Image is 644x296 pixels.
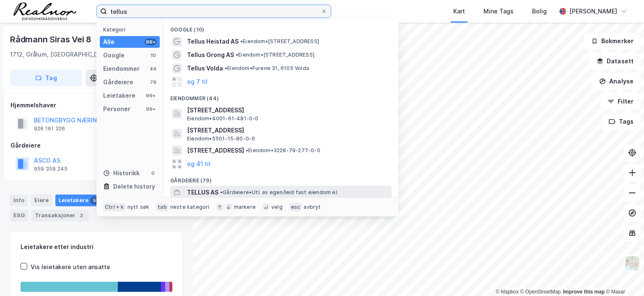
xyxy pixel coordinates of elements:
div: Ctrl + k [103,203,126,211]
button: Analyse [592,73,641,90]
span: Gårdeiere • Utl. av egen/leid fast eiendom el. [220,189,338,196]
span: • [236,52,238,58]
div: 5 [90,196,99,205]
a: Mapbox [496,289,519,295]
div: Vis leietakere uten ansatte [31,262,110,272]
div: 79 [150,79,156,86]
span: TELLUS AS [187,187,218,197]
div: Leietakere [55,195,102,206]
div: Gårdeiere (79) [164,171,398,186]
div: nytt søk [127,204,150,210]
div: Eiere [31,195,52,206]
div: Alle [103,37,114,47]
span: Tellus Volda [187,63,223,73]
button: og 7 til [187,77,208,87]
div: 926 161 326 [34,125,65,132]
div: 0 [150,170,156,177]
div: neste kategori [170,204,210,210]
div: Mine Tags [483,6,514,16]
div: ESG [10,210,28,221]
span: Eiendom • [STREET_ADDRESS] [236,52,314,58]
span: Tellus Heistad AS [187,36,239,47]
img: Z [624,255,640,271]
div: 3 [77,211,86,220]
button: Bokmerker [584,33,641,49]
span: Eiendom • [STREET_ADDRESS] [240,38,319,45]
span: • [240,38,243,44]
div: Google [103,50,125,60]
a: Improve this map [563,289,605,295]
div: Bolig [532,6,547,16]
div: Kontrollprogram for chat [602,256,644,296]
iframe: Chat Widget [602,256,644,296]
div: Kategori [103,26,160,33]
div: tab [156,203,169,211]
div: 10 [150,52,156,59]
div: Delete history [113,182,155,192]
div: Historikk [103,168,140,178]
div: Hjemmelshaver [10,100,182,110]
div: Transaksjoner [31,210,89,221]
span: Tellus Grong AS [187,50,234,60]
div: Kart [453,6,465,16]
button: og 41 til [187,159,210,169]
div: esc [289,203,302,211]
div: Leietakere [103,91,135,101]
button: Tags [602,113,641,130]
span: • [225,65,227,71]
div: markere [234,204,256,210]
span: Eiendom • 5501-15-80-0-0 [187,135,255,142]
div: Personer [103,104,130,114]
div: 99+ [145,92,156,99]
div: 959 359 245 [34,166,68,172]
div: Leietakere etter industri [21,242,172,252]
div: Eiendommer (44) [164,88,398,104]
div: 1712, Grålum, [GEOGRAPHIC_DATA] [10,49,112,60]
div: [PERSON_NAME] [569,6,617,16]
div: Info [10,195,28,206]
div: Rådmann Siras Vei 8 [10,33,93,46]
button: Tag [10,70,82,86]
div: Eiendommer [103,64,140,74]
input: Søk på adresse, matrikkel, gårdeiere, leietakere eller personer [107,5,321,18]
span: • [246,147,248,153]
a: OpenStreetMap [520,289,561,295]
span: [STREET_ADDRESS] [187,125,388,135]
button: Datasett [589,53,641,70]
div: 99+ [145,106,156,112]
div: Google (10) [164,20,398,35]
div: 44 [150,65,156,72]
img: realnor-logo.934646d98de889bb5806.png [13,3,76,20]
span: • [220,189,223,195]
div: Gårdeiere [103,77,133,87]
span: [STREET_ADDRESS] [187,105,388,115]
div: velg [271,204,283,210]
div: Gårdeiere [10,140,182,151]
span: Eiendom • 4001-61-481-0-0 [187,115,259,122]
span: [STREET_ADDRESS] [187,145,244,156]
button: Filter [600,93,641,110]
span: Eiendom • Furene 31, 6105 Volda [225,65,309,72]
span: Eiendom • 3228-79-277-0-0 [246,147,320,154]
div: avbryt [304,204,321,210]
div: 99+ [145,39,156,45]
